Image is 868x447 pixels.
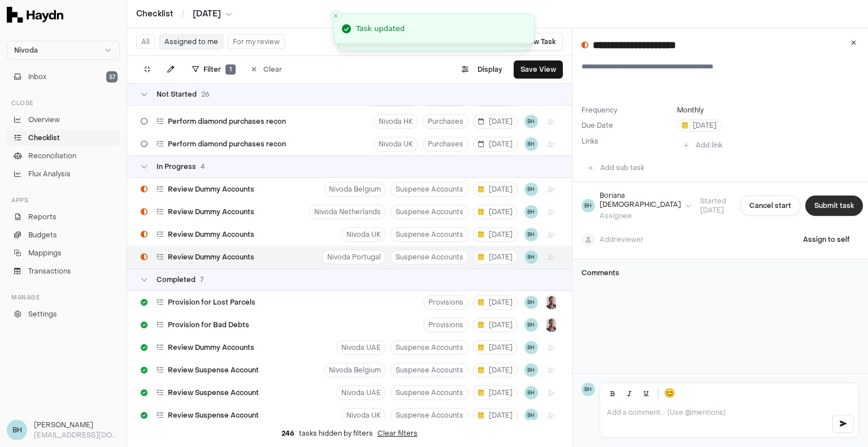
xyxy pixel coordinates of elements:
[478,411,513,420] span: [DATE]
[179,8,187,19] span: /
[341,227,386,242] button: Nivoda UK
[330,10,341,21] button: Close toast
[390,363,468,377] button: Suspense Accounts
[7,245,120,261] a: Mappings
[605,385,620,401] button: Bold (Ctrl+B)
[168,230,254,239] span: Review Dummy Accounts
[478,343,513,352] span: [DATE]
[662,385,678,401] button: 😊
[473,205,518,219] button: [DATE]
[201,162,205,171] span: 4
[7,94,120,112] div: Close
[168,298,255,307] span: Provision for Lost Parcels
[7,112,120,128] a: Overview
[390,340,468,355] button: Suspense Accounts
[600,191,681,209] div: Boriana [DEMOGRAPHIC_DATA]
[7,41,120,60] button: Nivoda
[14,46,38,55] span: Nivoda
[600,235,644,244] span: Add reviewer
[157,90,197,99] span: Not Started
[168,207,254,216] span: Review Dummy Accounts
[201,90,210,99] span: 26
[524,115,538,128] button: BH
[423,137,468,151] button: Purchases
[545,318,558,332] img: JP Smit
[168,388,259,397] span: Review Suspense Account
[524,228,538,241] button: BH
[7,130,120,146] a: Checklist
[545,296,558,309] button: JP Smit
[336,340,386,355] button: Nivoda UAE
[374,137,418,151] button: Nivoda UK
[136,8,173,20] a: Checklist
[677,136,729,154] button: Add link
[28,309,57,319] span: Settings
[473,250,518,264] button: [DATE]
[473,137,518,151] button: [DATE]
[478,117,513,126] span: [DATE]
[473,340,518,355] button: [DATE]
[524,296,538,309] span: BH
[581,191,691,220] button: BHBoriana [DEMOGRAPHIC_DATA]Assignee
[168,343,254,352] span: Review Dummy Accounts
[794,229,859,250] button: Assign to self
[581,121,672,130] label: Due Date
[7,166,120,182] a: Flux Analysis
[193,8,232,20] button: [DATE]
[740,196,801,216] button: Cancel start
[324,363,386,377] button: Nivoda Belgium
[390,227,468,242] button: Suspense Accounts
[28,248,62,258] span: Mappings
[581,106,672,115] label: Frequency
[473,385,518,400] button: [DATE]
[159,34,223,49] button: Assigned to me
[581,268,859,277] h3: Comments
[34,420,120,430] h3: [PERSON_NAME]
[524,386,538,400] button: BH
[7,191,120,209] div: Apps
[600,211,681,220] div: Assignee
[203,65,221,74] span: Filter
[341,408,386,423] button: Nivoda UK
[473,114,518,129] button: [DATE]
[581,383,595,396] span: BH
[478,185,513,194] span: [DATE]
[524,205,538,219] button: BH
[423,318,468,332] button: Provisions
[28,169,71,179] span: Flux Analysis
[473,182,518,197] button: [DATE]
[168,411,259,420] span: Review Suspense Account
[228,34,285,49] button: For my review
[245,60,289,79] button: Clear
[7,306,120,322] a: Settings
[7,263,120,279] a: Transactions
[478,320,513,329] span: [DATE]
[639,385,654,401] button: Underline (Ctrl+U)
[309,205,386,219] button: Nivoda Netherlands
[390,385,468,400] button: Suspense Accounts
[374,114,418,129] button: Nivoda HK
[473,227,518,242] button: [DATE]
[478,388,513,397] span: [DATE]
[28,230,57,240] span: Budgets
[691,197,735,215] span: Started [DATE]
[581,233,644,246] button: Addreviewer
[524,137,538,151] button: BH
[200,275,203,284] span: 7
[185,60,242,79] button: Filter1
[581,137,598,146] label: Links
[473,408,518,423] button: [DATE]
[390,182,468,197] button: Suspense Accounts
[377,429,418,438] button: Clear filters
[322,250,386,264] button: Nivoda Portugal
[524,341,538,354] span: BH
[478,253,513,262] span: [DATE]
[682,121,717,130] span: [DATE]
[28,115,60,125] span: Overview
